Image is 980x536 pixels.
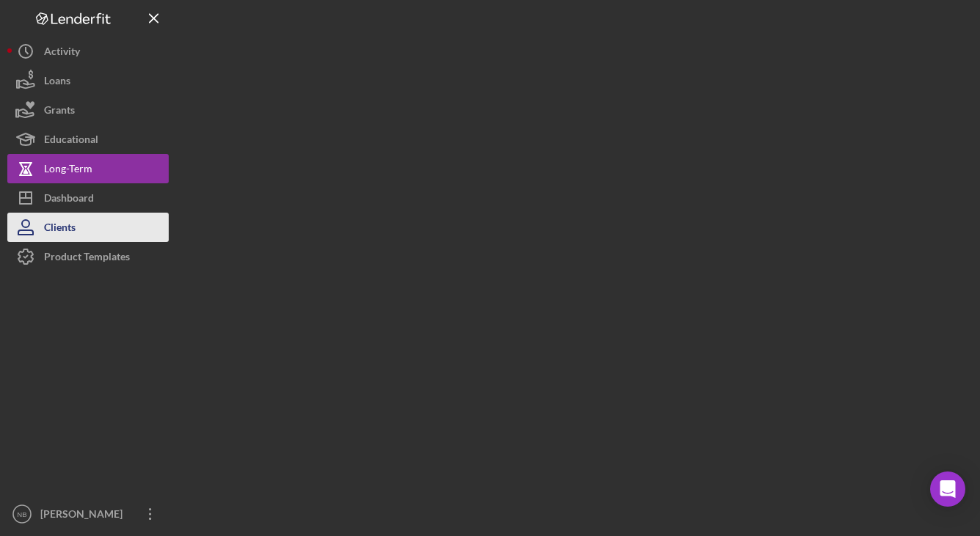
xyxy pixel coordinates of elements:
[7,213,169,242] button: Clients
[930,471,965,507] div: Open Intercom Messenger
[7,183,169,213] button: Dashboard
[44,125,98,158] div: Educational
[7,125,169,154] button: Educational
[44,37,80,70] div: Activity
[7,154,169,183] button: Long-Term
[44,183,94,216] div: Dashboard
[37,499,132,532] div: [PERSON_NAME]
[44,66,70,99] div: Loans
[7,95,169,125] button: Grants
[7,242,169,271] button: Product Templates
[17,510,26,518] text: NB
[44,213,76,246] div: Clients
[7,66,169,95] button: Loans
[7,499,169,529] button: NB[PERSON_NAME]
[44,242,130,275] div: Product Templates
[7,37,169,66] button: Activity
[44,154,92,187] div: Long-Term
[44,95,75,128] div: Grants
